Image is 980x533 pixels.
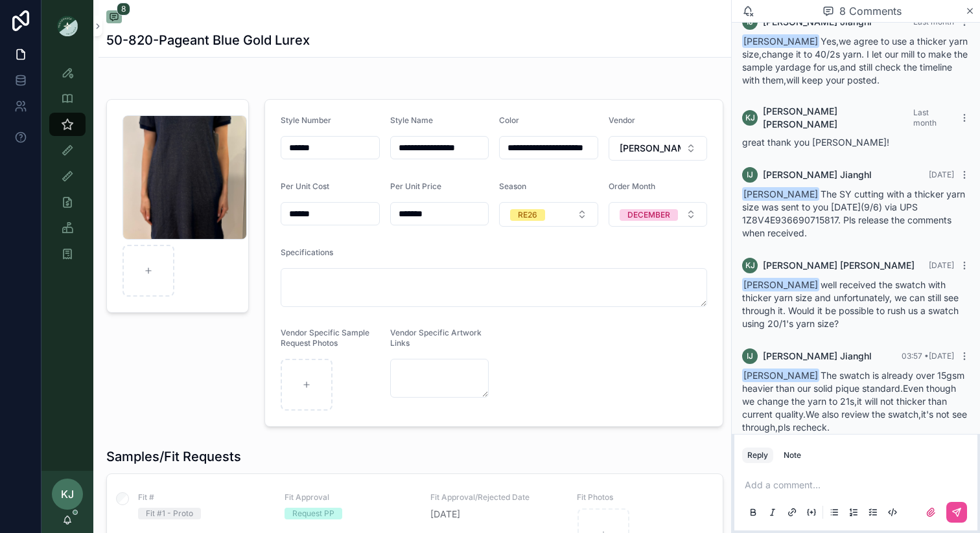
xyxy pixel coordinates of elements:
span: [PERSON_NAME] Jianghl [763,168,872,181]
button: 8 [106,10,122,26]
span: Season [499,181,526,191]
span: [PERSON_NAME] [PERSON_NAME] [763,259,915,272]
span: Yes,we agree to use a thicker yarn size,change it to 40/2s yarn. I let our mill to make the sampl... [742,36,968,85]
h1: 50-820-Pageant Blue Gold Lurex [106,31,310,49]
span: [PERSON_NAME] [620,142,681,155]
button: Select Button [499,202,598,227]
div: Fit #1 - Proto [146,508,193,519]
span: Style Number [281,115,331,125]
span: Fit Photos [577,492,708,503]
span: [PERSON_NAME] [742,34,819,48]
span: Specifications [281,247,333,257]
span: Fit # [138,492,269,503]
span: Fit Approval [285,492,415,503]
span: IJ [747,351,753,361]
span: Last month [913,108,937,128]
span: Per Unit Cost [281,181,329,191]
span: Fit Approval/Rejected Date [430,492,561,503]
div: Note [784,450,801,460]
span: Order Month [609,181,655,191]
span: great thank you [PERSON_NAME]! [742,137,889,148]
span: IJ [747,170,753,180]
span: [DATE] [929,170,954,179]
span: [DATE] [430,508,561,521]
span: well received the swatch with thicker yarn size and unfortunately, we can still see through it. W... [742,279,959,329]
button: Note [778,448,806,463]
span: 03:57 • [DATE] [902,351,954,361]
span: [PERSON_NAME] [742,278,819,291]
button: Select Button [609,202,708,227]
span: Vendor Specific Artwork Links [390,328,482,348]
span: [DATE] [929,260,954,270]
button: Select Button [609,136,708,161]
span: 8 [117,3,130,16]
span: The swatch is already over 15gsm heavier than our solid pique standard.Even though we change the ... [742,370,967,433]
div: RE26 [518,209,537,221]
span: [PERSON_NAME] [PERSON_NAME] [763,105,913,131]
h1: Samples/Fit Requests [106,448,241,466]
span: KJ [745,260,755,271]
img: App logo [57,16,78,36]
span: 8 Comments [839,3,902,19]
span: Vendor Specific Sample Request Photos [281,328,369,348]
span: Style Name [390,115,433,125]
span: [PERSON_NAME] Jianghl [763,350,872,363]
span: Vendor [609,115,635,125]
span: [PERSON_NAME] [742,369,819,382]
span: KJ [61,486,74,502]
div: Request PP [292,508,334,519]
button: Reply [742,448,773,463]
div: DECEMBER [627,209,670,221]
div: scrollable content [41,52,93,282]
span: Per Unit Price [390,181,441,191]
span: Color [499,115,519,125]
span: [PERSON_NAME] [742,187,819,201]
span: KJ [745,113,755,123]
span: The SY cutting with a thicker yarn size was sent to you [DATE](9/6) via UPS 1Z8V4E936690715817. P... [742,188,965,238]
